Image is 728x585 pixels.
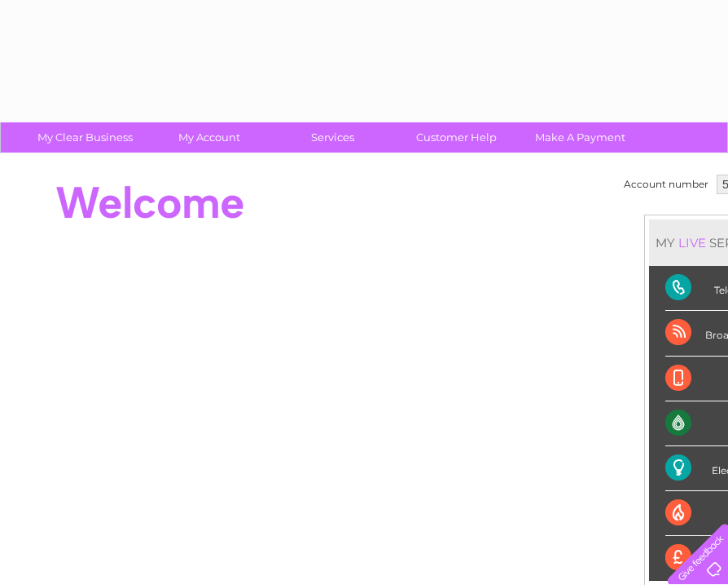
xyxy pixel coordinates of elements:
[513,122,647,153] a: Make A Payment
[675,235,709,250] div: LIVE
[18,122,152,153] a: My Clear Business
[265,122,400,153] a: Services
[389,122,524,153] a: Customer Help
[620,171,713,198] td: Account number
[142,122,276,153] a: My Account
